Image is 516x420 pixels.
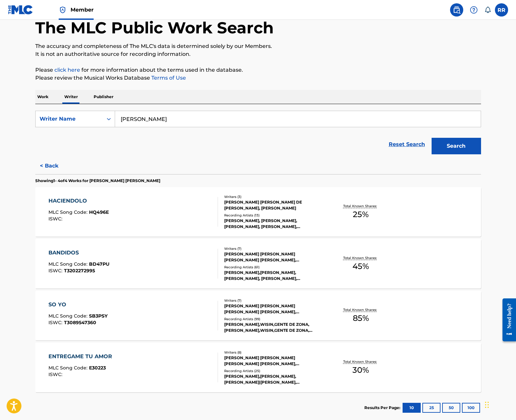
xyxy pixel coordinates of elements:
[71,6,94,14] span: Member
[422,403,440,413] button: 25
[35,239,481,288] a: BANDIDOSMLC Song Code:BD47PUISWC:T3202272995Writers (7)[PERSON_NAME] [PERSON_NAME] [PERSON_NAME] ...
[35,74,481,82] p: Please review the Musical Works Database
[48,249,109,257] div: BANDIDOS
[35,158,75,174] button: < Back
[35,66,481,74] p: Please for more information about the terms used in the database.
[403,403,421,413] button: 10
[48,365,89,371] span: MLC Song Code :
[64,268,95,274] span: T3202272995
[64,320,96,325] span: T3089547360
[35,42,481,50] p: The accuracy and completeness of The MLC's data is determined solely by our Members.
[89,365,106,371] span: E30223
[224,355,324,367] div: [PERSON_NAME] [PERSON_NAME] [PERSON_NAME] [PERSON_NAME], [PERSON_NAME] [PERSON_NAME] [PERSON_NAME...
[485,395,489,415] div: Drag
[89,313,107,319] span: SB3PSY
[495,3,508,17] div: User Menu
[498,293,516,346] iframe: Resource Center
[35,18,274,38] h1: The MLC Public Work Search
[453,6,461,14] img: search
[48,301,107,309] div: SO YO
[35,178,160,184] p: Showing 1 - 4 of 4 Works for [PERSON_NAME] [PERSON_NAME]
[224,373,324,385] div: [PERSON_NAME],[PERSON_NAME], [PERSON_NAME]|[PERSON_NAME], [PERSON_NAME]|[PERSON_NAME], [PERSON_NA...
[353,209,369,220] span: 25 %
[224,270,324,282] div: [PERSON_NAME],[PERSON_NAME], [PERSON_NAME], [PERSON_NAME], [PERSON_NAME], [PERSON_NAME], [PERSON_...
[352,260,369,272] span: 45 %
[224,317,324,322] div: Recording Artists ( 99 )
[224,322,324,333] div: [PERSON_NAME],WISIN,GENTE DE ZONA, [PERSON_NAME],WISIN,GENTE DE ZONA, WISIN, GENTE DE ZONA, [PERS...
[224,213,324,218] div: Recording Artists ( 13 )
[353,312,369,324] span: 85 %
[467,3,480,17] div: Help
[89,261,109,267] span: BD47PU
[450,3,463,17] a: Public Search
[432,138,481,154] button: Search
[62,90,80,104] p: Writer
[48,353,115,361] div: ENTREGAME TU AMOR
[48,216,64,222] span: ISWC :
[48,320,64,325] span: ISWC :
[462,403,480,413] button: 100
[343,204,379,209] p: Total Known Shares:
[48,268,64,274] span: ISWC :
[48,313,89,319] span: MLC Song Code :
[48,371,64,377] span: ISWC :
[224,303,324,315] div: [PERSON_NAME] [PERSON_NAME] [PERSON_NAME] [PERSON_NAME], [PERSON_NAME] [PERSON_NAME] [PERSON_NAME...
[35,90,50,104] p: Work
[35,111,481,158] form: Search Form
[224,246,324,251] div: Writers ( 7 )
[442,403,460,413] button: 50
[224,218,324,230] div: [PERSON_NAME], [PERSON_NAME], [PERSON_NAME], [PERSON_NAME], [PERSON_NAME]
[224,350,324,355] div: Writers ( 8 )
[92,90,115,104] p: Publisher
[343,307,379,312] p: Total Known Shares:
[224,199,324,211] div: [PERSON_NAME] [PERSON_NAME] DE [PERSON_NAME], [PERSON_NAME]
[35,291,481,340] a: SO YOMLC Song Code:SB3PSYISWC:T3089547360Writers (7)[PERSON_NAME] [PERSON_NAME] [PERSON_NAME] [PE...
[48,209,89,215] span: MLC Song Code :
[150,75,186,81] a: Terms of Use
[40,115,99,123] div: Writer Name
[8,5,33,15] img: MLC Logo
[48,261,89,267] span: MLC Song Code :
[483,388,516,420] iframe: Chat Widget
[54,67,80,73] a: click here
[364,405,402,411] p: Results Per Page:
[224,265,324,270] div: Recording Artists ( 61 )
[35,50,481,58] p: It is not an authoritative source for recording information.
[59,6,67,14] img: Top Rightsholder
[484,7,491,13] div: Notifications
[470,6,478,14] img: help
[224,368,324,373] div: Recording Artists ( 25 )
[224,251,324,263] div: [PERSON_NAME] [PERSON_NAME] [PERSON_NAME] [PERSON_NAME], [PERSON_NAME], [PERSON_NAME], [PERSON_NA...
[343,359,379,364] p: Total Known Shares:
[385,137,428,152] a: Reset Search
[35,343,481,392] a: ENTREGAME TU AMORMLC Song Code:E30223ISWC:Writers (8)[PERSON_NAME] [PERSON_NAME] [PERSON_NAME] [P...
[352,364,369,376] span: 30 %
[48,197,109,205] div: HACIENDOLO
[89,209,109,215] span: HQ496E
[343,255,379,260] p: Total Known Shares:
[224,298,324,303] div: Writers ( 7 )
[224,194,324,199] div: Writers ( 3 )
[35,187,481,237] a: HACIENDOLOMLC Song Code:HQ496EISWC:Writers (3)[PERSON_NAME] [PERSON_NAME] DE [PERSON_NAME], [PERS...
